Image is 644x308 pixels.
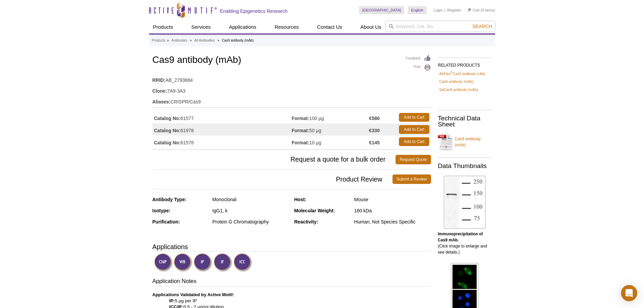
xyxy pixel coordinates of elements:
[154,115,181,121] strong: Catalog No:
[438,57,492,70] h2: RELATED PRODUCTS
[152,88,167,94] strong: Clone:
[152,95,431,105] td: CRISPR/Cas9
[439,71,485,77] a: AbFlex®Cas9 antibody (rAb)
[292,123,369,136] td: 50 µg
[212,219,289,225] div: Protein G Chromatography
[152,73,431,84] td: AB_2793684
[152,219,180,224] strong: Purification:
[354,219,431,225] div: Human, Not Species Specific
[292,127,309,134] strong: Format:
[169,298,175,303] strong: IP:
[445,6,446,14] li: |
[152,155,396,164] span: Request a quote for a bulk order
[154,253,173,272] img: ChIP Validated
[171,38,187,44] a: Antibodies
[292,136,369,148] td: 10 µg
[451,71,453,74] sup: ®
[313,21,346,33] a: Contact Us
[392,174,431,184] a: Submit a Review
[369,127,380,134] strong: €330
[292,140,309,146] strong: Format:
[354,208,431,214] div: 160 kDa
[187,21,215,33] a: Services
[220,8,288,14] h2: Enabling Epigenetics Research
[292,115,309,121] strong: Format:
[152,55,431,66] h1: Cas9 antibody (mAb)
[408,6,427,14] a: English
[433,8,443,13] a: Login
[294,197,306,202] strong: Host:
[190,39,192,42] li: »
[212,208,289,214] div: IgG1, k
[152,38,165,44] a: Products
[369,140,380,146] strong: €145
[438,132,492,152] a: Cas9 antibody (mAb)
[152,197,187,202] strong: Antibody Type:
[152,99,171,105] strong: Aliases:
[214,253,232,272] img: Immunofluorescence Validated
[149,21,177,33] a: Products
[438,115,492,127] h2: Technical Data Sheet
[222,39,254,42] li: Cas9 antibody (mAb)
[369,115,380,121] strong: €580
[152,123,292,136] td: 61978
[470,23,494,29] button: Search
[439,78,473,85] a: Cas9 antibody (mAb)
[152,292,234,297] b: Applications Validated by Active Motif:
[225,21,260,33] a: Applications
[152,277,431,287] h3: Application Notes
[406,64,431,71] a: Print
[354,196,431,203] div: Mouse
[194,253,212,272] img: Immunoprecipitation Validated
[399,113,429,122] a: Add to Cart
[621,285,637,301] div: Open Intercom Messenger
[385,21,495,32] input: Keyword, Cat. No.
[468,8,471,11] img: Your Cart
[167,39,169,42] li: »
[399,125,429,134] a: Add to Cart
[439,87,478,93] a: SaCas9 antibody (mAb)
[154,127,181,134] strong: Catalog No:
[152,84,431,95] td: 7A9-3A3
[152,242,431,252] h3: Applications
[468,8,480,13] a: Cart
[212,196,289,203] div: Monoclonal
[447,8,461,13] a: Register
[234,253,252,272] img: Immunocytochemistry Validated
[406,55,431,62] a: Feedback
[217,39,219,42] li: »
[152,136,292,148] td: 61578
[472,24,492,29] span: Search
[270,21,303,33] a: Resources
[152,77,166,83] strong: RRID:
[294,219,318,224] strong: Reactivity:
[396,155,431,164] a: Request Quote
[194,38,215,44] a: All Antibodies
[154,140,181,146] strong: Catalog No:
[399,137,429,146] a: Add to Cart
[359,6,405,14] a: [GEOGRAPHIC_DATA]
[152,111,292,123] td: 61577
[292,111,369,123] td: 100 µg
[152,208,171,213] strong: Isotype:
[444,176,485,229] img: Cas9 antibody (mAb) tested by immunoprecipitation.
[438,163,492,169] h2: Data Thumbnails
[438,231,492,255] p: (Click image to enlarge and see details.)
[356,21,385,33] a: About Us
[438,232,483,242] b: Immunoprecipitation of Cas9 mAb.
[468,6,495,14] li: (0 items)
[174,253,192,272] img: Western Blot Validated
[294,208,335,213] strong: Molecular Weight:
[152,174,392,184] span: Product Review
